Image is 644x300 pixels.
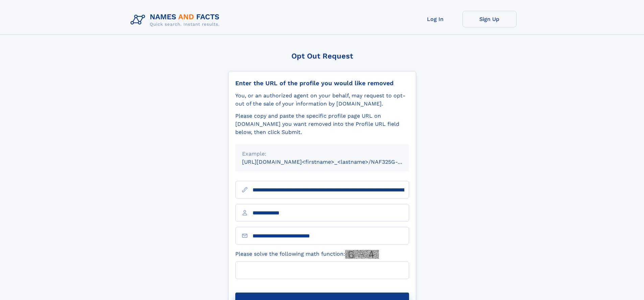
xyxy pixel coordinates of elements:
[235,92,409,108] div: You, or an authorized agent on your behalf, may request to opt-out of the sale of your informatio...
[235,250,379,259] label: Please solve the following math function:
[408,11,462,27] a: Log In
[242,159,422,165] small: [URL][DOMAIN_NAME]<firstname>_<lastname>/NAF325G-xxxxxxxx
[462,11,517,27] a: Sign Up
[228,52,416,60] div: Opt Out Request
[235,112,409,136] div: Please copy and paste the specific profile page URL on [DOMAIN_NAME] you want removed into the Pr...
[242,150,402,158] div: Example:
[128,11,225,29] img: Logo Names and Facts
[235,79,409,87] div: Enter the URL of the profile you would like removed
